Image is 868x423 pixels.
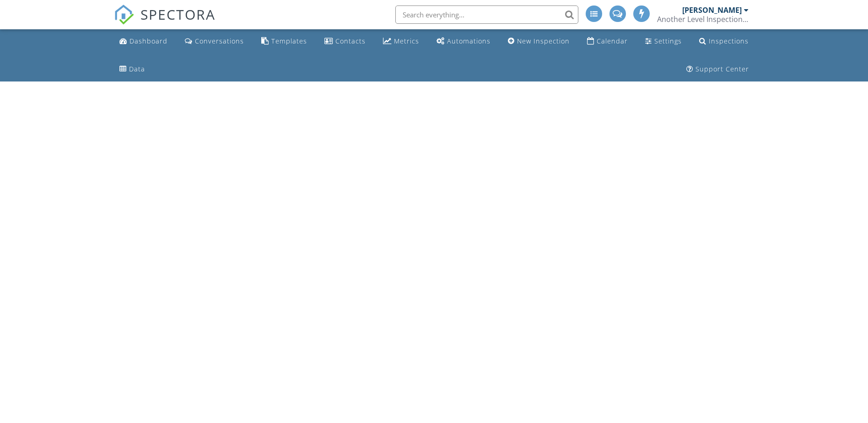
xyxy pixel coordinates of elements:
[683,61,753,78] a: Support Center
[597,37,628,45] div: Calendar
[335,37,366,45] div: Contacts
[657,15,749,24] div: Another Level Inspections LLC
[140,5,216,24] span: SPECTORA
[116,33,171,50] a: Dashboard
[583,33,631,50] a: Calendar
[695,65,749,73] div: Support Center
[642,33,685,50] a: Settings
[447,37,491,45] div: Automations
[394,37,419,45] div: Metrics
[682,5,742,15] div: [PERSON_NAME]
[321,33,369,50] a: Contacts
[181,33,248,50] a: Conversations
[116,61,149,78] a: Data
[195,37,244,45] div: Conversations
[114,12,216,32] a: SPECTORA
[379,33,423,50] a: Metrics
[129,37,167,45] div: Dashboard
[395,5,578,24] input: Search everything...
[258,33,311,50] a: Templates
[654,37,682,45] div: Settings
[504,33,573,50] a: New Inspection
[114,5,134,25] img: The Best Home Inspection Software - Spectora
[517,37,570,45] div: New Inspection
[695,33,752,50] a: Inspections
[129,65,145,73] div: Data
[433,33,494,50] a: Automations (Advanced)
[709,37,749,45] div: Inspections
[271,37,307,45] div: Templates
